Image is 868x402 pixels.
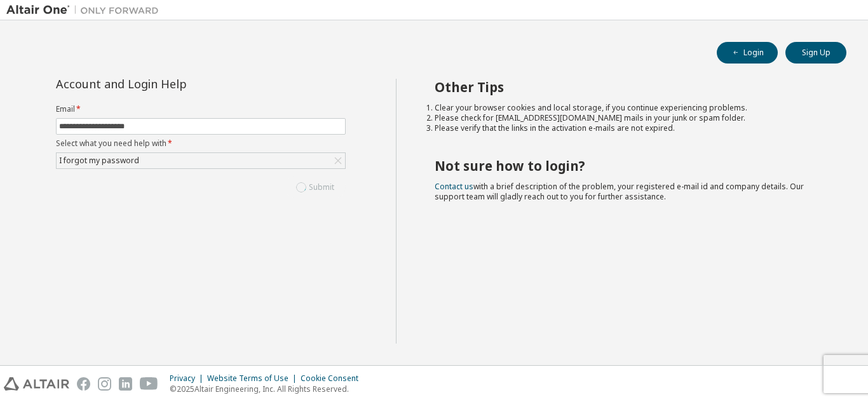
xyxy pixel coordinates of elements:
img: youtube.svg [140,377,158,391]
h2: Not sure how to login? [435,157,824,174]
div: I forgot my password [57,154,141,168]
li: Clear your browser cookies and local storage, if you continue experiencing problems. [435,103,824,113]
label: Select what you need help with [56,138,346,149]
img: altair_logo.svg [4,377,69,391]
div: Account and Login Help [56,79,288,89]
span: with a brief description of the problem, your registered e-mail id and company details. Our suppo... [435,181,804,202]
p: © 2025 Altair Engineering, Inc. All Rights Reserved. [170,384,366,394]
button: Login [717,42,778,64]
img: Altair One [6,4,165,17]
div: I forgot my password [57,153,345,168]
button: Sign Up [785,42,846,64]
img: instagram.svg [98,377,111,391]
div: Website Terms of Use [207,373,301,384]
div: Cookie Consent [301,373,366,384]
label: Email [56,104,346,114]
li: Please verify that the links in the activation e-mails are not expired. [435,123,824,133]
li: Please check for [EMAIL_ADDRESS][DOMAIN_NAME] mails in your junk or spam folder. [435,113,824,123]
img: facebook.svg [77,377,90,391]
div: Privacy [170,373,207,384]
h2: Other Tips [435,79,824,95]
a: Contact us [435,181,473,192]
img: linkedin.svg [119,377,132,391]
